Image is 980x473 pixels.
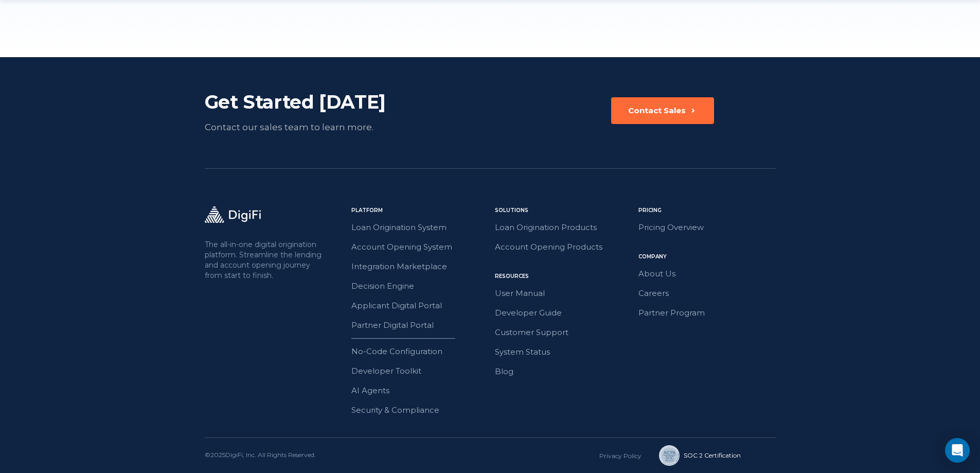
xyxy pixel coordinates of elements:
[495,240,632,254] a: Account Opening Products
[495,206,632,215] div: Solutions
[351,206,489,215] div: Platform
[659,445,727,466] a: SOC 2 Сertification
[351,260,489,273] a: Integration Marketplace
[205,120,434,134] div: Contact our sales team to learn more.
[351,221,489,234] a: Loan Origination System
[205,239,324,281] p: The all-in-one digital origination platform. Streamline the lending and account opening journey f...
[205,90,434,114] div: Get Started [DATE]
[351,240,489,254] a: Account Opening System
[628,106,686,116] div: Contact Sales
[495,221,632,234] a: Loan Origination Products
[638,221,776,234] a: Pricing Overview
[638,287,776,300] a: Careers
[638,267,776,281] a: About Us
[684,451,741,460] div: SOC 2 Сertification
[638,306,776,320] a: Partner Program
[205,450,316,461] div: © 2025 DigiFi, Inc. All Rights Reserved.
[638,206,776,215] div: Pricing
[495,326,632,339] a: Customer Support
[351,279,489,293] a: Decision Engine
[495,345,632,359] a: System Status
[611,97,714,124] button: Contact Sales
[495,287,632,300] a: User Manual
[351,364,489,378] a: Developer Toolkit
[638,253,776,261] div: Company
[495,365,632,378] a: Blog
[495,306,632,320] a: Developer Guide
[945,438,970,463] div: Open Intercom Messenger
[611,97,714,134] a: Contact Sales
[495,272,632,281] div: Resources
[351,404,489,417] a: Security & Compliance
[351,299,489,312] a: Applicant Digital Portal
[351,319,489,332] a: Partner Digital Portal
[351,345,489,358] a: No-Code Configuration
[599,452,642,460] a: Privacy Policy
[351,384,489,397] a: AI Agents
